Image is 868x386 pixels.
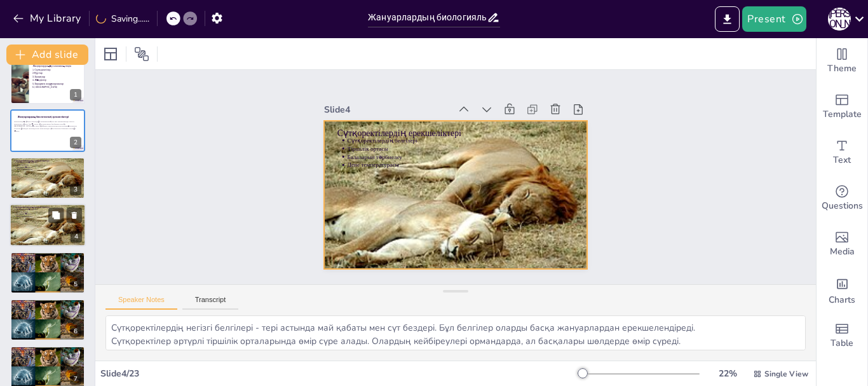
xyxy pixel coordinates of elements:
[17,353,81,355] p: Қауырсындардың рөлі
[817,176,867,221] div: Get real-time input from your audience
[17,169,81,171] p: Дене температурасы
[17,308,81,310] p: Жұмыртқа салу
[715,6,740,32] button: Export to PowerPoint
[32,85,81,89] p: 6.[GEOGRAPHIC_DATA]
[70,89,81,100] div: 1
[817,267,867,313] div: Add charts and graphs
[17,162,81,164] p: Сүтқоректілердің белгілері
[368,8,487,27] input: Insert title
[32,75,81,79] p: 3.Балықтар
[14,301,81,305] p: Құстардың ерекшеліктері
[32,64,81,68] p: Жануарлардың әр класының атауы
[17,258,81,261] p: Қауырсындардың рөлі
[355,93,584,178] p: Сүтқоректілердің ерекшеліктері
[14,120,81,123] p: Жануарлардың түрлері арасындағы айырмашылықтар мен ерекшеліктерді зерттеу
[10,62,85,104] div: 1
[13,205,82,209] p: Сүтқоректілердің ерекшеліктері
[67,208,82,223] button: Delete Slide
[96,13,149,25] div: Saving......
[358,120,576,198] p: Балаларын тәрбиелеу
[363,104,581,183] p: Сүтқоректілердің белгілері
[831,336,853,350] span: Table
[817,130,867,176] div: Add text boxes
[17,357,81,360] p: Тіршілік ортасы
[712,368,743,380] div: 22 %
[16,213,82,216] p: Балаларын тәрбиелеу
[827,62,857,76] span: Theme
[764,369,808,379] span: Single View
[182,296,239,310] button: Transcript
[6,45,88,65] button: Add slide
[360,113,579,191] p: Тіршілік ортасы
[817,84,867,130] div: Add ready made slides
[830,245,855,259] span: Media
[70,373,81,385] div: 7
[70,184,81,195] div: 3
[134,46,149,62] span: Position
[10,203,86,247] div: 4
[18,115,69,118] strong: Жануарлардың биологиялық ерекшеліктері
[14,159,81,163] p: Сүтқоректілердің ерекшеліктері
[32,68,81,72] p: 1.Сүтқоректілер
[70,326,81,337] div: 6
[17,261,81,263] p: Жұмыртқа салу
[10,299,85,341] div: 6
[823,107,862,121] span: Template
[822,199,863,213] span: Questions
[17,305,81,308] p: Қауырсындардың рөлі
[17,263,81,265] p: Тіршілік ортасы
[828,8,851,31] div: Д [PERSON_NAME]
[16,216,82,218] p: Дене температурасы
[14,123,81,132] p: Жануарлар дүниесі бай әр алуан түрлі.Жануарлар бір-бірімен сыртқы [DEMOGRAPHIC_DATA] және мінез-қ...
[32,71,81,75] p: 2.Құстар
[742,6,806,32] button: Present
[17,355,81,358] p: Жұмыртқа салу
[10,157,85,199] div: 3
[70,279,81,290] div: 5
[10,252,85,294] div: 5
[17,350,81,353] p: Ұшу қабілеті
[100,368,578,380] div: Slide 4 / 23
[829,293,855,307] span: Charts
[17,166,81,169] p: Балаларын тәрбиелеу
[14,348,81,352] p: Құстардың ерекшеліктері
[349,66,473,116] div: Slide 4
[17,310,81,313] p: Тіршілік ортасы
[817,38,867,84] div: Change the overall theme
[105,315,806,350] textarea: Сүтқоректілердің негізгі белгілері - тері астында май қабаты мен сүт бездері. Бұл белгілер оларды...
[32,78,81,82] p: 4.Жәндіктер
[833,153,851,167] span: Text
[10,109,85,151] div: 2
[100,44,121,64] div: Layout
[828,6,851,32] button: Д [PERSON_NAME]
[71,231,82,243] div: 4
[16,210,82,213] p: Тіршілік ортасы
[105,296,177,310] button: Speaker Notes
[10,8,86,29] button: My Library
[16,208,82,210] p: Сүтқоректілердің белгілері
[17,303,81,306] p: Ұшу қабілеті
[17,256,81,258] p: Ұшу қабілеті
[14,253,81,257] p: Құстардың ерекшеліктері
[17,163,81,166] p: Тіршілік ортасы
[355,128,574,207] p: Дене температурасы
[70,137,81,148] div: 2
[817,221,867,267] div: Add images, graphics, shapes or video
[48,208,64,223] button: Duplicate Slide
[817,313,867,359] div: Add a table
[32,82,81,86] p: 5.Бауырмен жорғалаушылар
